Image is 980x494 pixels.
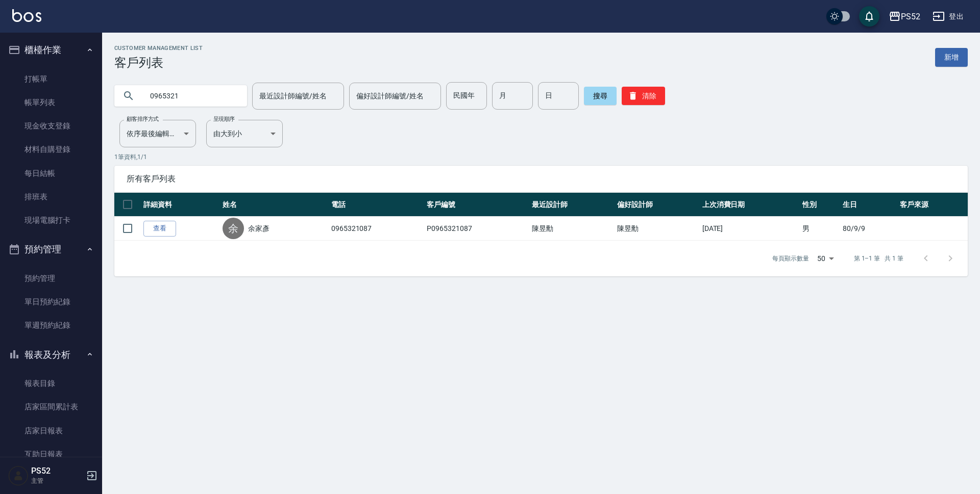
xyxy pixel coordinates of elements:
[424,217,529,241] td: P0965321087
[4,138,98,161] a: 材料自購登錄
[143,82,239,110] input: 搜尋關鍵字
[31,466,83,476] h5: PS52
[114,56,203,70] h3: 客戶列表
[4,443,98,466] a: 互助日報表
[615,193,700,217] th: 偏好設計師
[4,114,98,138] a: 現金收支登錄
[4,372,98,395] a: 報表目錄
[813,245,838,272] div: 50
[800,217,840,241] td: 男
[220,193,329,217] th: 姓名
[31,476,83,485] p: 主管
[114,152,968,162] p: 1 筆資料, 1 / 1
[859,6,879,27] button: save
[213,115,235,123] label: 呈現順序
[529,193,615,217] th: 最近設計師
[143,221,176,237] a: 查看
[206,120,283,147] div: 由大到小
[854,254,903,263] p: 第 1–1 筆 共 1 筆
[800,193,840,217] th: 性別
[119,120,196,147] div: 依序最後編輯時間
[4,267,98,290] a: 預約管理
[885,6,924,27] button: PS52
[127,174,955,184] span: 所有客戶列表
[8,465,29,486] img: Person
[4,37,98,63] button: 櫃檯作業
[700,193,800,217] th: 上次消費日期
[901,10,920,23] div: PS52
[584,87,617,105] button: 搜尋
[4,185,98,209] a: 排班表
[529,217,615,241] td: 陳昱勳
[424,193,529,217] th: 客戶編號
[127,115,159,123] label: 顧客排序方式
[329,217,424,241] td: 0965321087
[4,91,98,114] a: 帳單列表
[114,45,203,51] h2: Customer Management List
[4,236,98,263] button: 預約管理
[622,87,665,105] button: 清除
[141,193,220,217] th: 詳細資料
[4,209,98,232] a: 現場電腦打卡
[4,342,98,368] button: 報表及分析
[4,419,98,443] a: 店家日報表
[4,395,98,419] a: 店家區間累計表
[329,193,424,217] th: 電話
[840,217,897,241] td: 80/9/9
[935,48,968,67] a: 新增
[4,314,98,337] a: 單週預約紀錄
[772,254,809,263] p: 每頁顯示數量
[700,217,800,241] td: [DATE]
[840,193,897,217] th: 生日
[4,67,98,91] a: 打帳單
[897,193,968,217] th: 客戶來源
[4,290,98,314] a: 單日預約紀錄
[928,7,968,26] button: 登出
[223,218,244,239] div: 余
[248,223,269,233] a: 余家彥
[4,162,98,185] a: 每日結帳
[615,217,700,241] td: 陳昱勳
[12,9,41,22] img: Logo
